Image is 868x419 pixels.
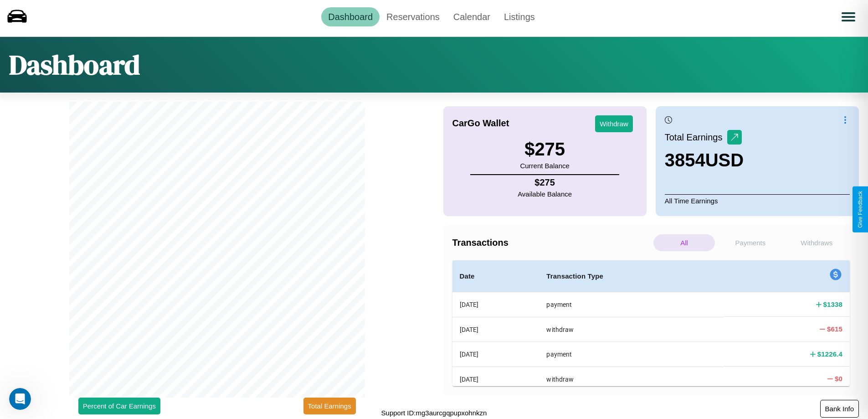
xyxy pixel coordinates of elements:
[836,4,861,30] button: Open menu
[520,160,569,172] p: Current Balance
[520,139,569,160] h3: $ 275
[786,234,847,251] p: Withdraws
[497,7,542,26] a: Listings
[817,349,842,359] h4: $ 1226.4
[78,398,160,414] button: Percent of Car Earnings
[665,129,727,145] p: Total Earnings
[452,118,509,129] h4: CarGo Wallet
[321,7,380,26] a: Dashboard
[539,342,724,367] th: payment
[827,324,842,334] h4: $ 615
[9,46,140,83] h1: Dashboard
[452,317,539,341] th: [DATE]
[452,238,651,248] h4: Transactions
[380,7,447,26] a: Reservations
[452,342,539,367] th: [DATE]
[518,188,572,200] p: Available Balance
[518,177,572,188] h4: $ 275
[452,292,539,317] th: [DATE]
[719,234,781,251] p: Payments
[857,191,863,228] div: Give Feedback
[303,398,356,414] button: Total Earnings
[665,150,744,171] h3: 3854 USD
[653,234,715,251] p: All
[665,194,850,207] p: All Time Earnings
[835,374,842,383] h4: $ 0
[539,367,724,391] th: withdraw
[539,317,724,341] th: withdraw
[823,300,842,309] h4: $ 1338
[595,115,633,132] button: Withdraw
[820,400,859,418] button: Bank Info
[447,7,497,26] a: Calendar
[9,388,31,410] iframe: Intercom live chat
[452,367,539,391] th: [DATE]
[546,271,716,282] h4: Transaction Type
[381,407,487,419] p: Support ID: mg3aurcgqpupxohnkzn
[460,271,532,282] h4: Date
[539,292,724,317] th: payment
